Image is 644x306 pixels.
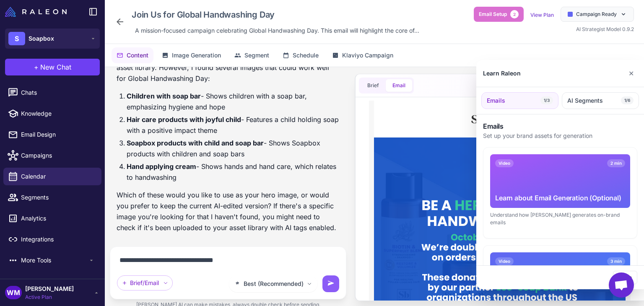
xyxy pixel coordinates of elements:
button: Close [625,65,637,82]
span: Video [495,159,514,167]
span: AI Segments [567,96,603,105]
button: Close [613,271,637,284]
span: 3 min [607,257,625,265]
button: AI Segments1/6 [562,92,639,109]
p: Set up your brand assets for generation [483,131,637,140]
div: Learn about Email Generation (Optional) [495,193,625,203]
span: 2 min [607,159,625,167]
span: 1/3 [540,96,553,105]
span: Emails [487,96,505,105]
span: 1/6 [621,96,634,105]
div: Open chat [609,272,634,298]
h3: Emails [483,121,637,131]
div: Understand how [PERSON_NAME] generates on-brand emails [490,211,630,226]
button: Emails1/3 [481,92,558,109]
span: Video [495,257,514,265]
div: Learn Raleon [483,69,521,78]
